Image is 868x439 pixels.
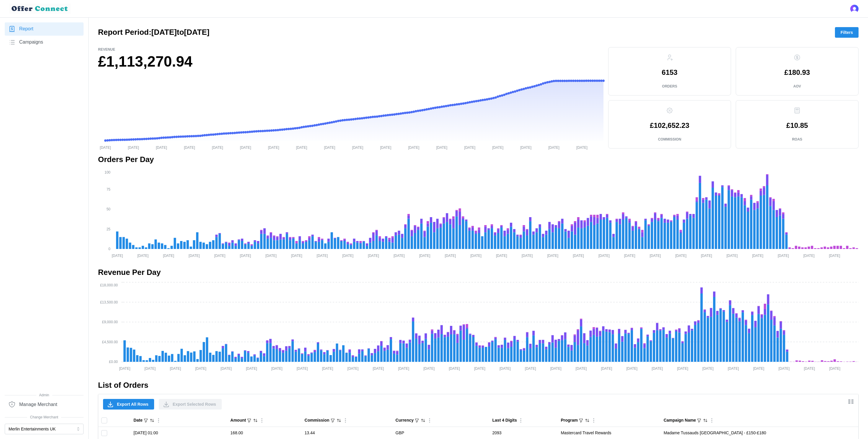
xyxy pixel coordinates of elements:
[368,253,379,258] tspan: [DATE]
[662,84,677,89] p: Orders
[792,137,802,142] p: ROAS
[98,380,859,390] h2: List of Orders
[829,367,841,371] tspan: [DATE]
[102,340,118,344] tspan: £4,500.00
[652,367,663,371] tspan: [DATE]
[9,4,71,14] img: loyalBe Logo
[464,145,475,149] tspan: [DATE]
[221,367,232,371] tspan: [DATE]
[373,367,384,371] tspan: [DATE]
[846,397,856,407] button: Show/Hide columns
[100,300,118,304] tspan: £13,500.00
[423,367,435,371] tspan: [DATE]
[112,253,123,258] tspan: [DATE]
[100,283,118,287] tspan: £18,000.00
[677,367,688,371] tspan: [DATE]
[470,253,482,258] tspan: [DATE]
[650,122,689,129] p: £102,652.23
[394,253,405,258] tspan: [DATE]
[291,253,302,258] tspan: [DATE]
[107,227,111,231] tspan: 25
[709,417,715,424] button: Column Actions
[5,36,84,49] a: Campaigns
[662,69,677,76] p: 6153
[101,430,107,436] input: Toggle select row
[5,398,84,411] a: Manage Merchant
[240,145,251,149] tspan: [DATE]
[601,367,612,371] tspan: [DATE]
[576,367,587,371] tspan: [DATE]
[5,22,84,36] a: Report
[835,27,859,38] button: Filters
[297,367,308,371] tspan: [DATE]
[561,417,578,424] div: Program
[522,253,533,258] tspan: [DATE]
[5,392,84,398] span: Admin
[419,253,430,258] tspan: [DATE]
[101,417,107,423] input: Toggle select all
[520,145,531,149] tspan: [DATE]
[396,417,414,424] div: Currency
[103,399,154,410] button: Export All Rows
[703,418,708,423] button: Sort by Campaign Name ascending
[265,253,277,258] tspan: [DATE]
[624,253,635,258] tspan: [DATE]
[573,253,584,258] tspan: [DATE]
[19,39,43,46] span: Campaigns
[548,145,559,149] tspan: [DATE]
[214,253,226,258] tspan: [DATE]
[19,401,57,408] span: Manage Merchant
[107,207,111,211] tspan: 50
[144,367,156,371] tspan: [DATE]
[119,367,130,371] tspan: [DATE]
[347,367,359,371] tspan: [DATE]
[137,253,149,258] tspan: [DATE]
[850,5,859,13] button: Open user button
[19,25,33,33] span: Report
[675,253,686,258] tspan: [DATE]
[322,367,333,371] tspan: [DATE]
[105,170,110,174] tspan: 100
[352,145,363,149] tspan: [DATE]
[778,253,789,258] tspan: [DATE]
[420,418,426,423] button: Sort by Currency ascending
[305,417,329,424] div: Commission
[728,367,739,371] tspan: [DATE]
[159,399,222,410] button: Export Selected Rows
[585,418,590,423] button: Sort by Program ascending
[500,367,511,371] tspan: [DATE]
[803,253,815,258] tspan: [DATE]
[253,418,258,423] button: Sort by Amount descending
[296,145,307,149] tspan: [DATE]
[702,367,714,371] tspan: [DATE]
[426,417,433,424] button: Column Actions
[195,367,206,371] tspan: [DATE]
[317,253,328,258] tspan: [DATE]
[786,122,808,129] p: £10.85
[271,367,283,371] tspan: [DATE]
[5,415,84,420] span: Change Merchant
[246,367,257,371] tspan: [DATE]
[107,187,111,192] tspan: 75
[108,247,110,251] tspan: 0
[576,145,588,149] tspan: [DATE]
[98,154,859,165] h2: Orders Per Day
[664,417,696,424] div: Campaign Name
[436,145,447,149] tspan: [DATE]
[793,84,801,89] p: AOV
[779,367,790,371] tspan: [DATE]
[590,417,597,424] button: Column Actions
[492,145,503,149] tspan: [DATE]
[324,145,335,149] tspan: [DATE]
[518,417,524,424] button: Column Actions
[240,253,251,258] tspan: [DATE]
[784,69,810,76] p: £180.93
[155,417,162,424] button: Column Actions
[189,253,200,258] tspan: [DATE]
[163,253,174,258] tspan: [DATE]
[850,5,859,13] img: 's logo
[109,360,118,364] tspan: £0.00
[5,424,84,434] button: Merlin Entertainments UK
[100,145,111,149] tspan: [DATE]
[525,367,536,371] tspan: [DATE]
